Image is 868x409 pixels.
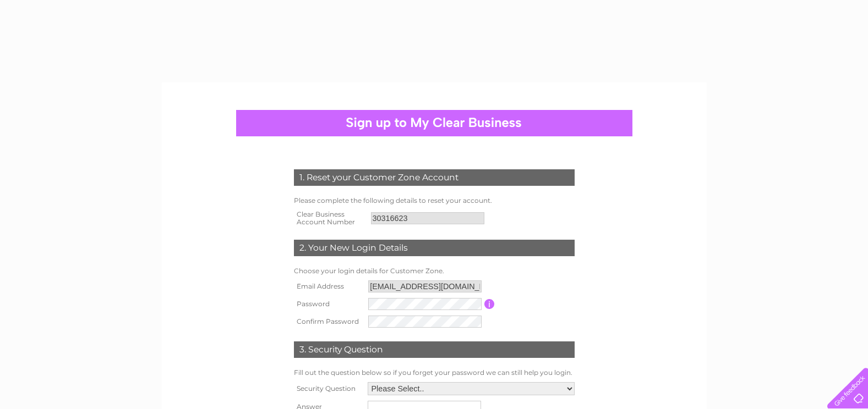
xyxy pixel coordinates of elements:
[291,379,365,398] th: Security Question
[291,194,577,207] td: Please complete the following details to reset your account.
[294,341,575,358] div: 3. Security Question
[484,299,495,309] input: Information
[291,278,366,295] th: Email Address
[291,264,577,278] td: Choose your login details for Customer Zone.
[291,313,366,330] th: Confirm Password
[291,366,577,379] td: Fill out the question below so if you forget your password we can still help you login.
[294,169,575,186] div: 1. Reset your Customer Zone Account
[291,295,366,313] th: Password
[291,207,368,229] th: Clear Business Account Number
[294,240,575,256] div: 2. Your New Login Details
